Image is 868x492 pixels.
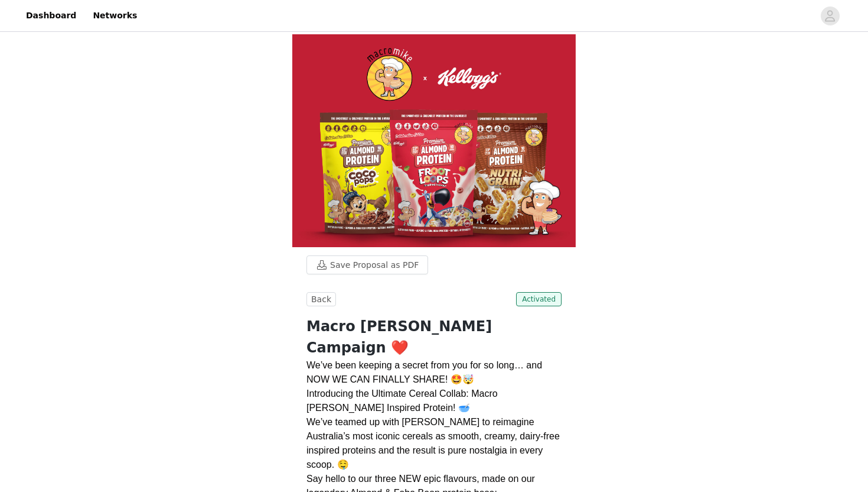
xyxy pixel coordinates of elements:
button: Back [306,292,336,306]
h1: Macro [PERSON_NAME] Campaign ❤️ [306,316,562,358]
span: We’ve been keeping a secret from you for so long… and NOW WE CAN FINALLY SHARE! 🤩🤯 [306,360,542,384]
span: We’ve teamed up with [PERSON_NAME] to reimagine Australia’s most iconic cereals as smooth, creamy... [306,417,560,470]
a: Networks [86,2,144,29]
span: Activated [516,292,562,306]
img: campaign image [292,34,576,247]
div: avatar [824,7,836,25]
span: Introducing the Ultimate Cereal Collab: Macro [PERSON_NAME] Inspired Protein! 🥣 [306,389,498,413]
button: Save Proposal as PDF [306,255,428,274]
a: Dashboard [19,2,83,29]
